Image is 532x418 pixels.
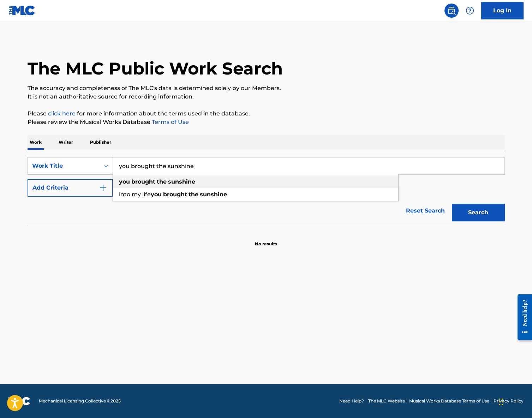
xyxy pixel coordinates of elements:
p: Please for more information about the terms used in the database. [28,109,505,118]
span: Mechanical Licensing Collective © 2025 [39,398,121,404]
strong: brought [163,191,187,198]
button: Add Criteria [28,179,113,197]
img: MLC Logo [8,5,36,16]
a: Musical Works Database Terms of Use [409,398,489,404]
a: Terms of Use [150,119,189,125]
strong: you [151,191,162,198]
button: Search [452,204,505,221]
a: Reset Search [402,203,448,219]
a: Public Search [444,4,459,18]
img: logo [8,397,30,405]
p: Publisher [88,135,113,150]
iframe: Chat Widget [497,384,532,418]
img: search [447,6,456,15]
img: help [466,6,474,15]
div: Work Title [32,162,96,170]
a: Log In [481,2,524,19]
a: Need Help? [339,398,364,404]
h1: The MLC Public Work Search [28,58,283,79]
strong: brought [131,178,155,185]
iframe: Resource Center [512,289,532,346]
p: Work [28,135,44,150]
p: No results [255,232,277,247]
img: 9d2ae6d4665cec9f34b9.svg [99,184,107,192]
a: Privacy Policy [494,398,524,404]
p: Writer [56,135,75,150]
p: It is not an authoritative source for recording information. [28,92,505,101]
span: into my life [119,191,151,198]
p: The accuracy and completeness of The MLC's data is determined solely by our Members. [28,84,505,92]
p: Please review the Musical Works Database [28,118,505,126]
form: Search Form [28,157,505,225]
strong: you [119,178,130,185]
strong: the [189,191,198,198]
div: Drag [499,391,503,412]
a: The MLC Website [368,398,405,404]
strong: sunshine [168,178,195,185]
strong: sunshine [200,191,227,198]
div: Help [463,4,477,18]
strong: the [157,178,167,185]
a: click here [48,110,76,117]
